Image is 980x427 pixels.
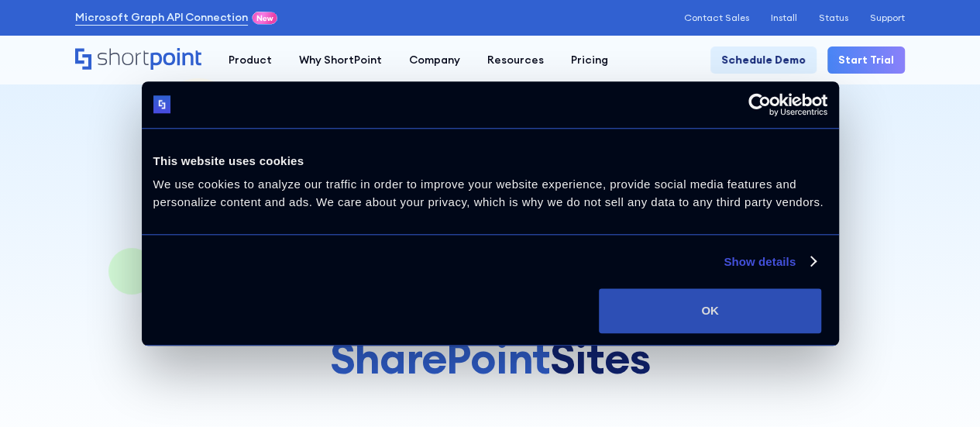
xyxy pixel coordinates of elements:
div: Pricing [571,52,608,68]
img: logo [153,96,171,114]
a: Status [819,12,848,23]
h1: Internal SharePoint Site Examples for your Sites [185,239,796,382]
a: Microsoft Graph API Connection [75,9,248,26]
a: Contact Sales [684,12,749,23]
a: Product [215,46,285,74]
a: Start Trial [827,46,905,74]
button: OK [599,288,821,333]
div: This website uses cookies [153,152,827,170]
div: Product [229,52,272,68]
a: Pricing [557,46,621,74]
a: Support [870,12,905,23]
div: Resources [487,52,544,68]
div: Company [409,52,460,68]
a: Company [395,46,473,74]
a: Why ShortPoint [285,46,395,74]
div: Why ShortPoint [299,52,382,68]
a: Install [771,12,797,23]
a: Home [75,48,201,71]
iframe: Chat Widget [903,353,980,427]
span: We use cookies to analyze our traffic in order to improve your website experience, provide social... [153,177,824,208]
a: Usercentrics Cookiebot - opens in a new window [692,93,827,116]
a: Schedule Demo [710,46,817,74]
a: Show details [724,253,815,271]
a: Resources [473,46,557,74]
